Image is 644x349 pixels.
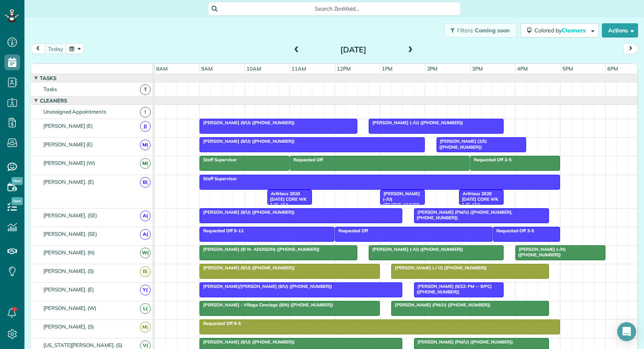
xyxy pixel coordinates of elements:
[140,229,151,240] span: A(
[42,160,97,166] span: [PERSON_NAME] (W)
[426,65,439,72] span: 2pm
[521,23,599,37] button: Colored byCleaners
[42,268,95,274] span: [PERSON_NAME]. (S)
[457,27,474,34] span: Filters:
[459,191,498,219] span: ArtHaus 2828 [DATE] CORE WK 1 (9-4/U) ([PHONE_NUMBER])
[199,228,244,233] span: Requested Off 9-12
[267,191,307,219] span: ArtHaus 2828 [DATE] CORE WK 1 (9-4/U) ([PHONE_NUMBER])
[30,43,45,54] button: prev
[414,209,513,220] span: [PERSON_NAME] (PM/U) ([PHONE_NUMBER], [PHONE_NUMBER])
[199,209,295,215] span: [PERSON_NAME] (9/U) ([PHONE_NUMBER])
[45,43,67,54] button: today
[140,84,151,95] span: T
[534,27,588,34] span: Colored by
[42,212,99,218] span: [PERSON_NAME]. (SE)
[140,266,151,277] span: B(
[245,65,263,72] span: 10am
[606,65,620,72] span: 6pm
[199,302,333,308] span: [PERSON_NAME] - Village Conciege (9/N) ([PHONE_NUMBER])
[602,23,638,37] button: Actions
[470,65,484,72] span: 3pm
[414,339,513,345] span: [PERSON_NAME] (PM/U) ([PHONE_NUMBER])
[380,191,420,213] span: [PERSON_NAME] (-/U) ([PHONE_NUMBER])
[11,197,23,205] span: New
[42,141,94,147] span: [PERSON_NAME] (E)
[289,157,323,162] span: Requested Off
[42,305,98,311] span: [PERSON_NAME]. (W)
[561,65,575,72] span: 5pm
[334,228,368,233] span: Requested Off
[140,107,151,118] span: !
[42,323,95,330] span: [PERSON_NAME]. (S)
[199,138,295,144] span: [PERSON_NAME] (9/U) ([PHONE_NUMBER])
[42,231,99,237] span: [PERSON_NAME]. (SE)
[199,265,295,271] span: [PERSON_NAME] (9/U) ([PHONE_NUMBER])
[140,285,151,295] span: Y(
[470,157,512,162] span: Requested Off 3-5
[140,121,151,132] span: J(
[140,158,151,169] span: M(
[199,120,295,125] span: [PERSON_NAME] (9/U) ([PHONE_NUMBER])
[562,27,587,34] span: Cleaners
[493,228,535,233] span: Requested Off 3-5
[380,65,394,72] span: 1pm
[290,65,308,72] span: 11am
[368,246,463,252] span: [PERSON_NAME] (-/U) ([PHONE_NUMBER])
[140,303,151,314] span: L(
[199,176,237,181] span: Staff Supervisor
[140,248,151,258] span: W(
[335,65,352,72] span: 12pm
[42,86,58,92] span: Tasks
[42,249,96,256] span: [PERSON_NAME]. (N)
[42,342,124,348] span: [US_STATE][PERSON_NAME]. (S)
[11,177,23,185] span: New
[199,246,320,252] span: [PERSON_NAME] (9/ N- ADDISON) ([PHONE_NUMBER])
[38,97,69,104] span: Cleaners
[368,120,463,125] span: [PERSON_NAME] (-/U) ([PHONE_NUMBER])
[391,265,487,271] span: [PERSON_NAME] (-/ U) ([PHONE_NUMBER])
[391,302,491,308] span: [PERSON_NAME] (PM/U) ([PHONE_NUMBER])
[140,211,151,221] span: A(
[155,65,169,72] span: 8am
[199,157,237,162] span: Staff Supervisor
[623,43,638,54] button: next
[304,45,403,54] h2: [DATE]
[200,65,214,72] span: 9am
[42,179,95,185] span: [PERSON_NAME]. (E)
[38,75,58,81] span: Tasks
[199,321,241,326] span: Requested Off 9-5
[140,140,151,150] span: M(
[42,123,94,129] span: [PERSON_NAME] (E)
[414,284,492,295] span: [PERSON_NAME] (8/22: PM -- 9/PC) ([PHONE_NUMBER])
[515,246,566,258] span: [PERSON_NAME] (-/N) ([PHONE_NUMBER])
[199,339,295,345] span: [PERSON_NAME] (9/U) ([PHONE_NUMBER])
[617,322,636,341] div: Open Intercom Messenger
[436,138,487,149] span: [PERSON_NAME] (2/E) ([PHONE_NUMBER])
[475,27,510,34] span: Coming soon
[515,65,529,72] span: 4pm
[199,284,332,289] span: [PERSON_NAME]/[PERSON_NAME] (9/U) ([PHONE_NUMBER])
[140,322,151,332] span: M(
[42,108,108,115] span: Unassigned Appointments
[42,286,95,293] span: [PERSON_NAME]. (E)
[140,177,151,188] span: B(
